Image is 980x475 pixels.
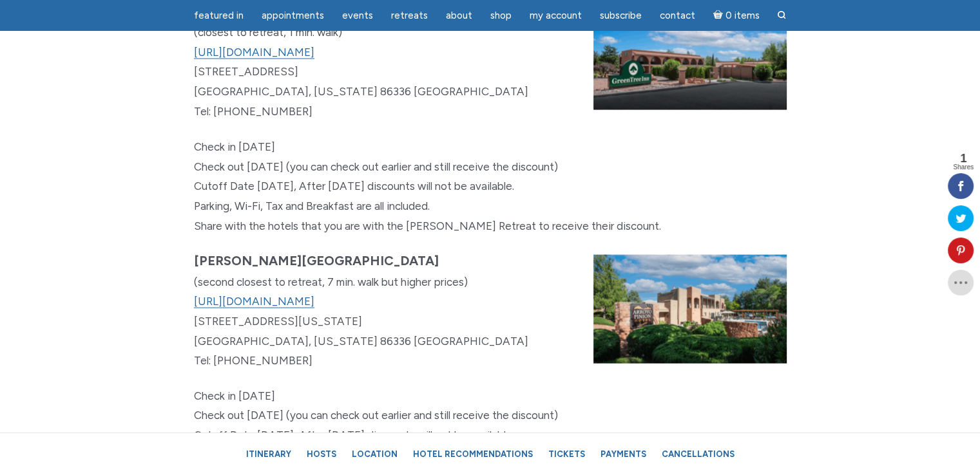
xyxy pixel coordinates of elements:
[194,251,787,371] p: (second closest to retreat, 7 min. walk but higher prices) [STREET_ADDRESS][US_STATE] [GEOGRAPHIC...
[953,164,974,171] span: Shares
[334,3,381,28] a: Events
[345,443,404,465] a: Location
[383,3,436,28] a: Retreats
[522,3,590,28] a: My Account
[194,3,787,122] p: (closest to retreat, 1 min. walk) [STREET_ADDRESS] [GEOGRAPHIC_DATA], [US_STATE] 86336 [GEOGRAPHI...
[194,295,314,308] a: [URL][DOMAIN_NAME]
[594,443,653,465] a: Payments
[713,10,725,21] i: Cart
[194,253,439,268] strong: [PERSON_NAME][GEOGRAPHIC_DATA]
[600,10,642,21] span: Subscribe
[186,3,251,28] a: featured in
[953,153,974,164] span: 1
[194,10,244,21] span: featured in
[652,3,703,28] a: Contact
[706,2,767,28] a: Cart0 items
[542,443,591,465] a: Tickets
[240,443,298,465] a: Itinerary
[194,46,314,59] a: [URL][DOMAIN_NAME]
[660,10,695,21] span: Contact
[725,11,759,21] span: 0 items
[254,3,332,28] a: Appointments
[483,3,519,28] a: Shop
[194,137,787,236] p: Check in [DATE] Check out [DATE] (you can check out earlier and still receive the discount) Cutof...
[342,10,373,21] span: Events
[655,443,741,465] a: Cancellations
[530,10,582,21] span: My Account
[300,443,343,465] a: Hosts
[391,10,428,21] span: Retreats
[446,10,472,21] span: About
[262,10,324,21] span: Appointments
[407,443,539,465] a: Hotel Recommendations
[592,3,649,28] a: Subscribe
[438,3,480,28] a: About
[490,10,512,21] span: Shop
